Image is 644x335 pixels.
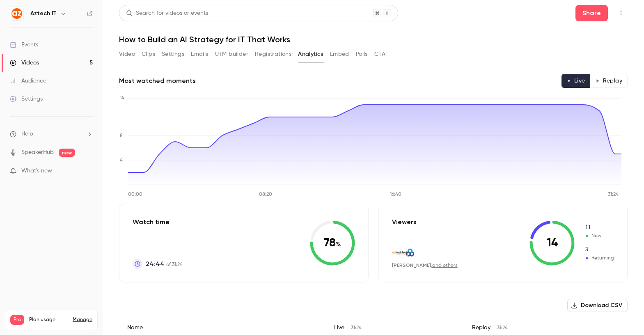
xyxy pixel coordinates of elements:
[259,192,272,197] tspan: 08:20
[399,251,408,255] img: aztechit.co.uk
[392,262,431,268] span: [PERSON_NAME]
[119,34,628,44] h1: How to Build an AI Strategy for IT That Works
[10,130,93,138] li: help-dropdown-opener
[392,251,401,255] img: aztechit.co.uk
[21,148,54,157] a: SpeakerHub
[10,315,24,325] span: Pro
[374,48,385,61] button: CTA
[146,259,165,269] span: 24:44
[561,74,591,88] button: Live
[584,246,614,254] span: Returning
[10,59,39,67] div: Videos
[614,7,628,20] button: Top Bar Actions
[10,95,43,103] div: Settings
[120,133,123,138] tspan: 8
[330,48,349,61] button: Embed
[133,217,183,227] p: Watch time
[73,317,92,323] a: Manage
[608,192,619,197] tspan: 31:24
[10,77,46,85] div: Audience
[191,48,208,61] button: Emails
[10,41,38,49] div: Events
[356,48,368,61] button: Polls
[584,224,614,232] span: New
[584,232,614,240] span: New
[59,149,75,157] span: new
[584,255,614,262] span: Returning
[497,326,508,330] span: 31:24
[432,263,458,268] a: and others
[351,326,362,330] span: 31:24
[146,259,183,269] p: of 31:24
[567,299,628,312] button: Download CSV
[392,262,458,269] div: ,
[120,158,123,163] tspan: 4
[30,9,57,18] h6: Aztech IT
[126,9,208,18] div: Search for videos or events
[142,48,155,61] button: Clips
[215,48,248,61] button: UTM builder
[162,48,184,61] button: Settings
[298,48,323,61] button: Analytics
[390,192,401,197] tspan: 16:40
[119,76,196,86] h2: Most watched moments
[575,5,608,21] button: Share
[120,96,124,101] tspan: 14
[255,48,291,61] button: Registrations
[119,48,135,61] button: Video
[21,130,33,138] span: Help
[10,7,23,20] img: Aztech IT
[29,317,68,323] span: Plan usage
[406,248,415,257] img: pickereurope.ac.uk
[128,192,142,197] tspan: 00:00
[590,74,628,88] button: Replay
[21,167,52,175] span: What's new
[392,217,417,227] p: Viewers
